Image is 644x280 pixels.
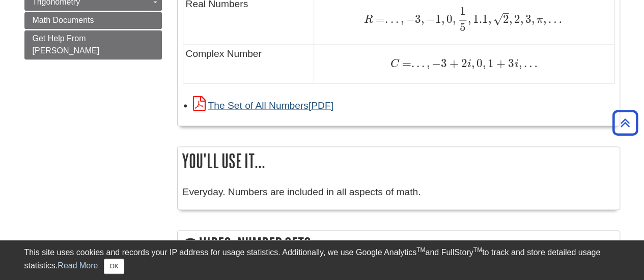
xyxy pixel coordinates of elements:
span: = [373,12,385,26]
span: . [419,56,425,70]
span: 0 [474,56,483,70]
td: Complex Number [183,44,314,83]
span: − [403,12,414,26]
span: 5 [460,20,466,34]
span: , [453,12,456,26]
span: , [518,56,521,70]
span: – [503,6,509,20]
span: 2 [459,56,467,70]
span: 3 [506,56,514,70]
span: i [514,58,518,70]
button: Close [104,259,124,274]
h2: You'll use it... [178,147,620,174]
span: . [393,12,398,26]
span: − [430,56,441,70]
span: 1 [435,12,441,26]
span: , [488,12,491,26]
span: π [535,14,543,25]
span: , [543,12,546,26]
span: , [509,12,512,26]
span: + [447,56,459,70]
span: , [483,56,486,70]
span: 3 [523,12,531,26]
span: , [471,56,474,70]
span: … [521,56,537,70]
span: , [425,56,430,70]
a: Link opens in new window [193,100,333,110]
span: , [468,12,471,26]
span: C [390,58,399,70]
sup: TM [473,246,482,254]
span: 1.1 [471,12,488,26]
span: Get Help From [PERSON_NAME] [33,34,100,55]
span: + [494,56,506,70]
span: . [385,12,388,26]
p: Everyday. Numbers are included in all aspects of math. [183,184,614,199]
a: Read More [58,261,98,270]
span: 3 [414,12,421,26]
a: Back to Top [609,116,641,130]
span: 3 [441,56,447,70]
span: 0 [444,12,453,26]
a: Math Documents [24,12,162,29]
span: 2 [512,12,520,26]
div: This site uses cookies and records your IP address for usage statistics. Additionally, we use Goo... [24,246,620,274]
a: Get Help From [PERSON_NAME] [24,30,162,59]
span: 2 [503,12,509,26]
span: . [411,56,414,70]
sup: TM [416,246,425,254]
span: 1 [486,56,494,70]
span: i [467,58,471,70]
span: . [414,56,419,70]
span: . [388,12,393,26]
h2: Video: Number Sets [178,231,620,260]
span: R [364,14,373,25]
span: 1 [460,4,466,18]
span: , [531,12,535,26]
span: − [424,12,435,26]
span: = [399,56,411,70]
span: Math Documents [33,16,94,24]
span: … [546,12,562,26]
span: , [441,12,444,26]
span: , [520,12,523,26]
span: , [398,12,403,26]
span: √ [493,12,503,26]
span: , [421,12,424,26]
